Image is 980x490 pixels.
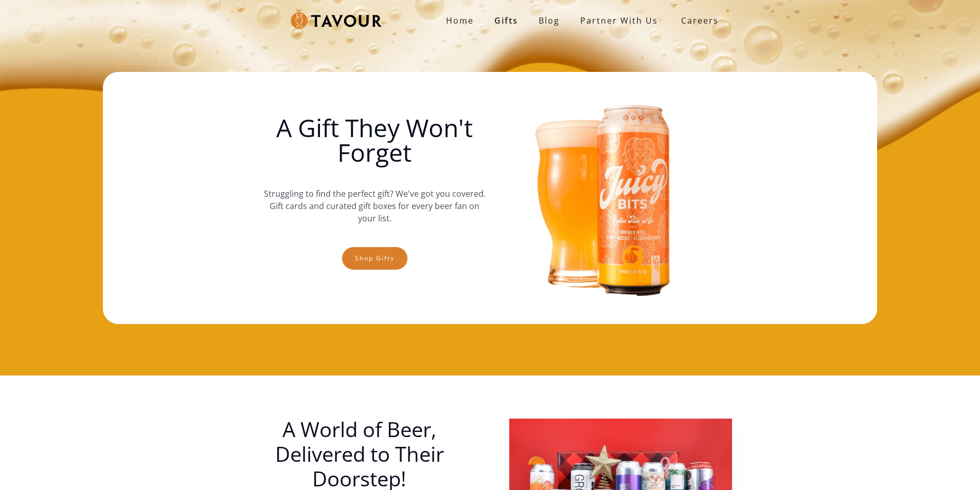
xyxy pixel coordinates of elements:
strong: Home [446,15,474,26]
a: Shop gifts [342,247,407,270]
h1: A Gift They Won't Forget [263,116,486,165]
strong: Careers [681,10,719,31]
a: partner with us [570,10,668,31]
p: Struggling to find the perfect gift? We've got you covered. Gift cards and curated gift boxes for... [263,177,486,235]
a: Home [436,10,484,31]
a: Careers [668,6,726,35]
a: Gifts [484,10,528,31]
a: Blog [528,10,570,31]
